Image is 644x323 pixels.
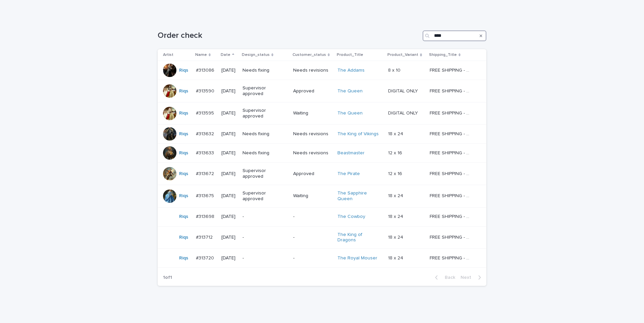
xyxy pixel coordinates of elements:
[243,235,284,240] p: -
[337,255,377,261] a: The Royal Mouser
[388,130,405,137] p: 18 x 24
[388,192,405,199] p: 18 x 24
[388,233,405,240] p: 18 x 24
[179,150,188,156] a: Riqs
[196,233,214,240] p: #313712
[430,149,473,156] p: FREE SHIPPING - preview in 1-2 business days, after your approval delivery will take 5-10 b.d.
[243,168,284,179] p: Supervisor approved
[337,214,365,220] a: The Cowboy
[293,171,332,177] p: Approved
[221,88,237,94] p: [DATE]
[441,275,455,280] span: Back
[179,235,188,240] a: Riqs
[179,193,188,199] a: Riqs
[293,68,332,73] p: Needs revisions
[163,51,173,59] p: Artist
[293,214,332,220] p: -
[196,66,216,73] p: #313086
[221,171,237,177] p: [DATE]
[196,109,215,116] p: #313595
[179,171,188,177] a: Riqs
[158,144,486,163] tr: Riqs #313633#313633 [DATE]Needs fixingNeeds revisionsBeastmaster 12 x 1612 x 16 FREE SHIPPING - p...
[293,193,332,199] p: Waiting
[158,249,486,268] tr: Riqs #313720#313720 [DATE]--The Royal Mouser 18 x 2418 x 24 FREE SHIPPING - preview in 1-2 busine...
[293,110,332,116] p: Waiting
[158,269,177,286] p: 1 of 1
[292,51,326,59] p: Customer_status
[337,131,379,137] a: The King of Vikings
[337,68,365,73] a: The Addams
[243,108,284,119] p: Supervisor approved
[388,109,419,116] p: DIGITAL ONLY
[293,131,332,137] p: Needs revisions
[388,213,405,220] p: 18 x 24
[221,51,230,59] p: Date
[221,255,237,261] p: [DATE]
[179,68,188,73] a: Riqs
[158,226,486,249] tr: Riqs #313712#313712 [DATE]--The King of Dragons 18 x 2418 x 24 FREE SHIPPING - preview in 1-2 bus...
[243,131,284,137] p: Needs fixing
[337,171,360,177] a: The Pirate
[158,80,486,102] tr: Riqs #313590#313590 [DATE]Supervisor approvedApprovedThe Queen DIGITAL ONLYDIGITAL ONLY FREE SHIP...
[221,68,237,73] p: [DATE]
[243,68,284,73] p: Needs fixing
[430,170,473,177] p: FREE SHIPPING - preview in 1-2 business days, after your approval delivery will take 5-10 b.d.
[429,51,457,59] p: Shipping_Title
[337,51,363,59] p: Product_Title
[179,255,188,261] a: Riqs
[242,51,270,59] p: Design_status
[196,192,215,199] p: #313675
[337,110,363,116] a: The Queen
[243,150,284,156] p: Needs fixing
[158,207,486,226] tr: Riqs #313698#313698 [DATE]--The Cowboy 18 x 2418 x 24 FREE SHIPPING - preview in 1-2 business day...
[458,274,486,280] button: Next
[243,190,284,202] p: Supervisor approved
[388,149,404,156] p: 12 x 16
[293,88,332,94] p: Approved
[196,130,215,137] p: #313632
[337,150,365,156] a: Beastmaster
[430,274,458,280] button: Back
[388,254,405,261] p: 18 x 24
[179,131,188,137] a: Riqs
[158,31,420,41] h1: Order check
[195,51,207,59] p: Name
[430,254,473,261] p: FREE SHIPPING - preview in 1-2 business days, after your approval delivery will take 5-10 b.d.
[221,150,237,156] p: [DATE]
[423,30,486,41] input: Search
[158,185,486,207] tr: Riqs #313675#313675 [DATE]Supervisor approvedWaitingThe Sapphire Queen 18 x 2418 x 24 FREE SHIPPI...
[337,88,363,94] a: The Queen
[179,214,188,220] a: Riqs
[158,163,486,185] tr: Riqs #313672#313672 [DATE]Supervisor approvedApprovedThe Pirate 12 x 1612 x 16 FREE SHIPPING - pr...
[196,254,215,261] p: #313720
[430,192,473,199] p: FREE SHIPPING - preview in 1-2 business days, after your approval delivery will take 5-10 b.d.
[243,214,284,220] p: -
[196,149,215,156] p: #313633
[158,102,486,125] tr: Riqs #313595#313595 [DATE]Supervisor approvedWaitingThe Queen DIGITAL ONLYDIGITAL ONLY FREE SHIPP...
[293,235,332,240] p: -
[293,150,332,156] p: Needs revisions
[221,193,237,199] p: [DATE]
[430,66,473,73] p: FREE SHIPPING - preview in 1-2 business days, after your approval delivery will take 5-10 b.d.
[221,110,237,116] p: [DATE]
[430,130,473,137] p: FREE SHIPPING - preview in 1-2 business days, after your approval delivery will take 5-10 b.d.
[430,213,473,220] p: FREE SHIPPING - preview in 1-2 business days, after your approval delivery will take 5-10 b.d.
[430,233,473,240] p: FREE SHIPPING - preview in 1-2 business days, after your approval delivery will take 5-10 b.d.
[221,235,237,240] p: [DATE]
[293,255,332,261] p: -
[243,85,284,97] p: Supervisor approved
[337,190,379,202] a: The Sapphire Queen
[158,125,486,144] tr: Riqs #313632#313632 [DATE]Needs fixingNeeds revisionsThe King of Vikings 18 x 2418 x 24 FREE SHIP...
[337,232,379,243] a: The King of Dragons
[158,61,486,80] tr: Riqs #313086#313086 [DATE]Needs fixingNeeds revisionsThe Addams 8 x 108 x 10 FREE SHIPPING - prev...
[221,131,237,137] p: [DATE]
[243,255,284,261] p: -
[179,88,188,94] a: Riqs
[461,275,475,280] span: Next
[387,51,418,59] p: Product_Variant
[196,213,216,220] p: #313698
[179,110,188,116] a: Riqs
[430,109,473,116] p: FREE SHIPPING - preview in 1-2 business days, after your approval delivery will take 5-10 b.d.
[388,170,404,177] p: 12 x 16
